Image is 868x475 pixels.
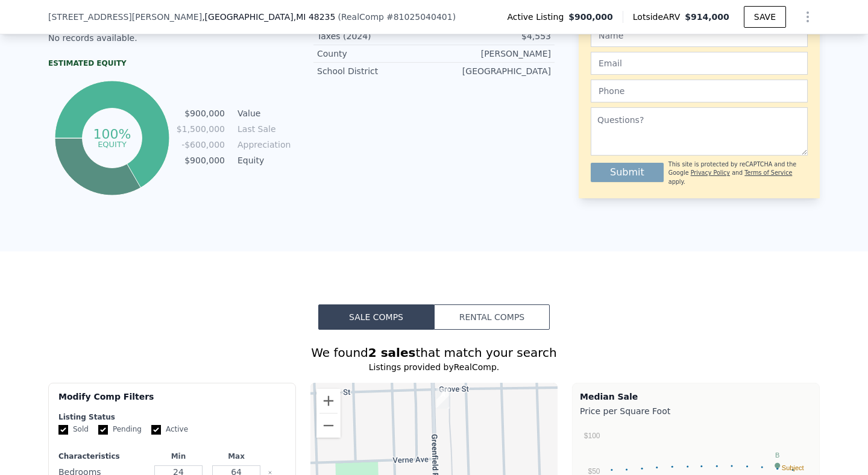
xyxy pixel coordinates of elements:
[591,163,664,182] button: Submit
[434,304,550,330] button: Rental Comps
[58,451,147,461] div: Characteristics
[294,12,336,22] span: , MI 48235
[48,11,202,23] span: [STREET_ADDRESS][PERSON_NAME]
[796,5,820,29] button: Show Options
[48,344,820,361] div: We found that match your search
[48,361,820,373] div: Listings provided by RealComp .
[434,65,551,77] div: [GEOGRAPHIC_DATA]
[235,122,289,136] td: Last Sale
[58,425,68,435] input: Sold
[744,6,786,28] button: SAVE
[591,52,808,75] input: Email
[235,138,289,151] td: Appreciation
[507,11,568,23] span: Active Listing
[151,425,161,435] input: Active
[775,451,779,459] text: B
[235,154,289,167] td: Equity
[98,424,142,435] label: Pending
[317,30,434,42] div: Taxes (2024)
[568,11,613,23] span: $900,000
[668,160,808,186] div: This site is protected by reCAPTCHA and the Google and apply.
[591,24,808,47] input: Name
[584,432,600,440] text: $100
[48,58,289,68] div: Estimated Equity
[318,304,434,330] button: Sale Comps
[782,464,804,471] text: Subject
[386,12,453,22] span: # 81025040401
[93,127,131,142] tspan: 100%
[202,11,335,23] span: , [GEOGRAPHIC_DATA]
[591,80,808,102] input: Phone
[685,12,729,22] span: $914,000
[176,107,225,120] td: $900,000
[317,65,434,77] div: School District
[633,11,685,23] span: Lotside ARV
[58,424,89,435] label: Sold
[341,12,384,22] span: RealComp
[235,107,289,120] td: Value
[580,391,812,403] div: Median Sale
[98,139,127,148] tspan: equity
[58,391,286,412] div: Modify Comp Filters
[151,424,188,435] label: Active
[58,412,286,422] div: Listing Status
[316,389,341,413] button: Ampliar
[152,451,205,461] div: Min
[176,154,225,167] td: $900,000
[316,414,341,438] button: Reducir
[48,32,289,44] div: No records available.
[436,388,450,409] div: 16660 Greenfield Rd
[368,345,416,360] strong: 2 sales
[434,30,551,42] div: $4,553
[176,138,225,151] td: -$600,000
[580,403,812,420] div: Price per Square Foot
[434,48,551,60] div: [PERSON_NAME]
[268,470,272,475] button: Clear
[317,48,434,60] div: County
[210,451,263,461] div: Max
[338,11,456,23] div: ( )
[691,169,730,176] a: Privacy Policy
[176,122,225,136] td: $1,500,000
[98,425,108,435] input: Pending
[744,169,792,176] a: Terms of Service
